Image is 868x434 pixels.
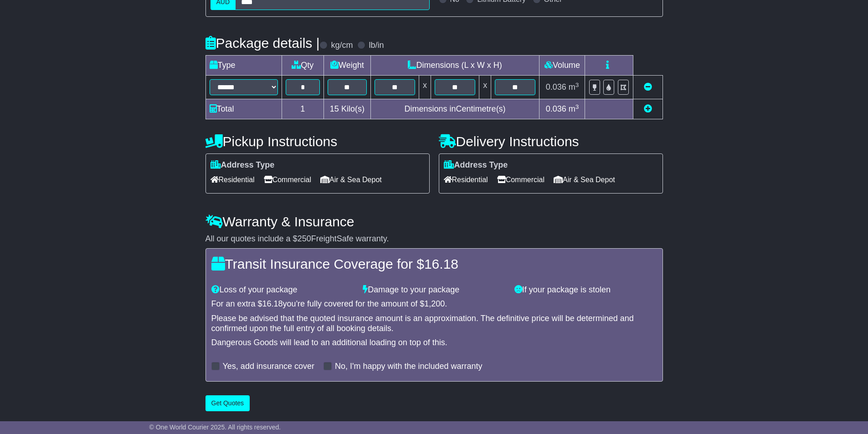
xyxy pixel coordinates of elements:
[575,103,579,110] sup: 3
[331,41,353,51] label: kg/cm
[554,173,615,187] span: Air & Sea Depot
[335,362,483,372] label: No, I'm happy with the included warranty
[205,395,250,411] button: Get Quotes
[358,285,510,295] div: Damage to your package
[205,134,430,149] h4: Pickup Instructions
[369,41,384,51] label: lb/in
[205,234,663,244] div: All our quotes include a $ FreightSafe warranty.
[211,299,657,309] div: For an extra $ you're fully covered for the amount of $ .
[575,82,579,88] sup: 3
[262,299,283,308] span: 16.18
[444,160,508,170] label: Address Type
[497,173,544,187] span: Commercial
[569,104,579,113] span: m
[223,362,314,372] label: Yes, add insurance cover
[298,234,311,243] span: 250
[424,299,445,308] span: 1,200
[211,256,657,271] h4: Transit Insurance Coverage for $
[419,76,431,99] td: x
[479,76,491,99] td: x
[324,56,371,76] td: Weight
[546,104,566,113] span: 0.036
[546,82,566,92] span: 0.036
[205,99,282,119] td: Total
[644,104,652,113] a: Add new item
[439,134,663,149] h4: Delivery Instructions
[205,56,282,76] td: Type
[370,56,539,76] td: Dimensions (L x W x H)
[324,99,371,119] td: Kilo(s)
[320,173,382,187] span: Air & Sea Depot
[205,36,320,51] h4: Package details |
[211,338,657,348] div: Dangerous Goods will lead to an additional loading on top of this.
[539,56,585,76] td: Volume
[149,424,281,431] span: © One World Courier 2025. All rights reserved.
[211,160,275,170] label: Address Type
[211,314,657,333] div: Please be advised that the quoted insurance amount is an approximation. The definitive price will...
[211,173,255,187] span: Residential
[569,82,579,92] span: m
[282,99,324,119] td: 1
[644,82,652,92] a: Remove this item
[205,214,663,229] h4: Warranty & Insurance
[424,256,458,271] span: 16.18
[330,104,339,113] span: 15
[370,99,539,119] td: Dimensions in Centimetre(s)
[444,173,488,187] span: Residential
[264,173,311,187] span: Commercial
[207,285,359,295] div: Loss of your package
[510,285,662,295] div: If your package is stolen
[282,56,324,76] td: Qty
